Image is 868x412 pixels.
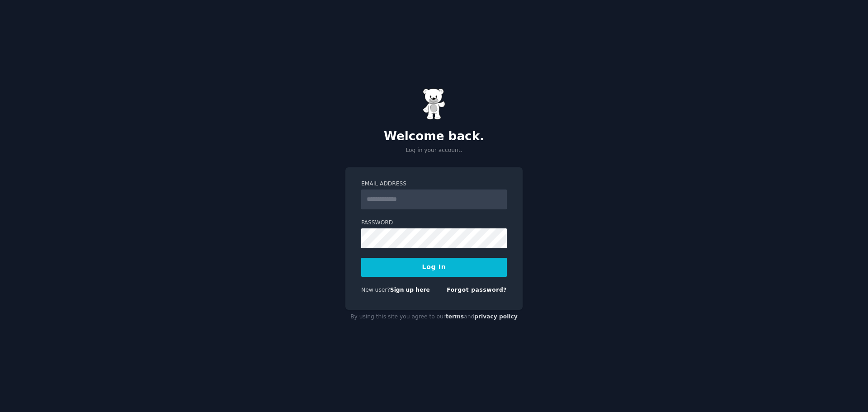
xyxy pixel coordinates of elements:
p: Log in your account. [345,147,523,155]
label: Password [361,219,507,227]
div: By using this site you agree to our and [345,310,523,324]
h2: Welcome back. [345,129,523,144]
a: terms [446,313,464,320]
a: Forgot password? [447,287,507,293]
img: Gummy Bear [423,88,445,120]
span: New user? [361,287,390,293]
label: Email Address [361,180,507,188]
a: Sign up here [390,287,430,293]
a: privacy policy [474,313,518,320]
button: Log In [361,258,507,277]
